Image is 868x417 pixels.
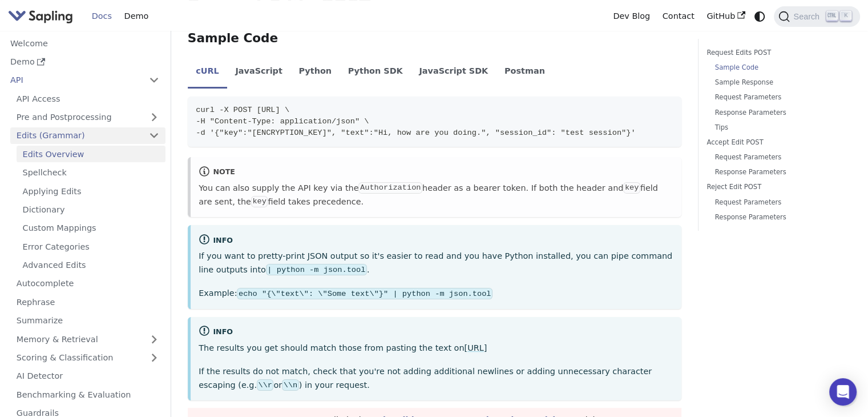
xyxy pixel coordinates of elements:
code: \\r [257,379,273,391]
a: Response Parameters [715,107,843,118]
div: info [199,325,673,339]
span: -H "Content-Type: application/json" \ [196,117,369,126]
a: Edits (Grammar) [10,127,165,144]
a: Applying Edits [17,183,165,199]
a: API [4,72,143,89]
p: The results you get should match those from pasting the text on [199,342,673,355]
a: GitHub [700,7,751,25]
div: info [199,234,673,247]
button: Search (Ctrl+K) [774,6,859,27]
a: Reject Edit POST [706,182,847,193]
span: -d '{"key":"[ENCRYPTION_KEY]", "text":"Hi, how are you doing.", "session_id": "test session"}' [196,129,635,137]
div: note [199,166,673,179]
kbd: K [840,11,851,21]
p: If the results do not match, check that you're not adding additional newlines or adding unnecessa... [199,365,673,392]
button: Switch between dark and light mode (currently system mode) [752,8,768,25]
a: Request Parameters [715,92,843,103]
a: Demo [118,7,155,25]
a: Sapling.ai [8,8,77,25]
a: Welcome [4,35,165,51]
a: AI Detector [10,368,165,384]
p: Example: [199,287,673,300]
code: Authorization [358,182,422,194]
li: cURL [188,57,227,89]
p: You can also supply the API key via the header as a bearer token. If both the header and field ar... [199,182,673,209]
code: key [251,196,268,207]
a: Error Categories [17,238,165,255]
a: Response Parameters [715,167,843,178]
a: Request Parameters [715,197,843,208]
a: Contact [656,7,701,25]
a: Tips [715,122,843,133]
a: Advanced Edits [17,257,165,274]
div: Open Intercom Messenger [829,378,857,406]
li: Python SDK [340,57,411,89]
a: Benchmarking & Evaluation [10,386,165,403]
a: Accept Edit POST [706,137,847,148]
a: Pre and Postprocessing [10,109,165,126]
a: Request Parameters [715,152,843,163]
p: If you want to pretty-print JSON output so it's easier to read and you have Python installed, you... [199,250,673,277]
a: Custom Mappings [17,220,165,236]
a: API Access [10,90,165,107]
a: Dev Blog [607,7,656,25]
a: Memory & Retrieval [10,331,165,347]
code: \\n [282,379,298,391]
a: Summarize [10,312,165,329]
a: Rephrase [10,294,165,310]
li: Python [290,57,340,89]
a: Response Parameters [715,212,843,223]
a: Scoring & Classification [10,350,165,366]
img: Sapling.ai [8,8,73,25]
code: | python -m json.tool [266,264,367,275]
a: Edits Overview [17,146,165,162]
a: Demo [4,54,165,70]
a: Docs [86,7,118,25]
li: JavaScript SDK [411,57,496,89]
button: Collapse sidebar category 'API' [143,72,165,89]
span: curl -X POST [URL] \ [196,106,289,114]
a: Spellcheck [17,165,165,181]
li: JavaScript [227,57,290,89]
a: Request Edits POST [706,47,847,58]
code: key [623,182,640,194]
h3: Sample Code [188,31,681,46]
li: Postman [496,57,554,89]
span: Search [790,12,826,21]
a: [URL] [464,343,487,352]
a: Sample Code [715,62,843,73]
a: Autocomplete [10,275,165,292]
a: Dictionary [17,202,165,218]
a: Sample Response [715,77,843,88]
code: echo "{\"text\": \"Some text\"}" | python -m json.tool [237,288,492,299]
